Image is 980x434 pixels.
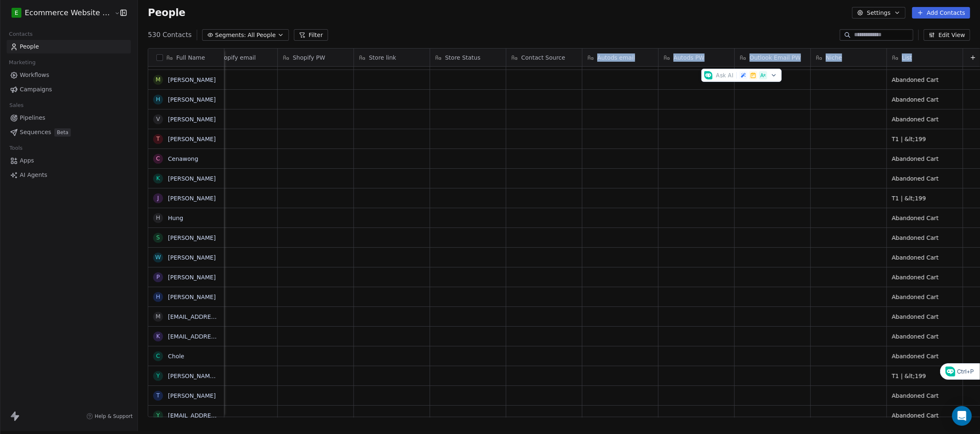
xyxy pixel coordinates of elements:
span: Apps [20,156,34,165]
span: Abandoned Cart [892,253,958,262]
div: Full Name [148,49,224,66]
a: Help & Support [86,413,133,420]
div: Outlook Email PW [735,49,810,66]
span: Abandoned Cart [892,313,958,321]
span: 530 Contacts [148,30,191,40]
a: SequencesBeta [7,125,131,139]
div: S [156,233,160,242]
span: Abandoned Cart [892,155,958,163]
span: Full Name [176,53,205,62]
div: H [156,214,161,222]
div: m [156,312,161,321]
div: H [156,292,161,301]
span: Tools [6,142,26,154]
a: [PERSON_NAME] [168,254,216,261]
a: Chole [168,353,184,360]
a: [PERSON_NAME] [168,77,216,83]
button: EEcommerce Website Builder [10,6,109,20]
div: List [887,49,963,66]
a: AI Agents [7,168,131,182]
a: [PERSON_NAME] [168,274,216,281]
span: Contacts [5,28,36,40]
div: W [155,253,161,262]
button: Settings [852,7,905,19]
a: [PERSON_NAME] [168,234,216,241]
a: [PERSON_NAME] [168,116,216,123]
div: Y [156,371,160,380]
span: Autods PW [673,53,704,62]
div: Niche [811,49,887,66]
a: Cenawong [168,155,198,162]
a: [EMAIL_ADDRESS][DOMAIN_NAME] [168,313,269,320]
span: Contact Source [521,53,565,62]
span: Abandoned Cart [892,332,958,341]
div: H [156,95,161,104]
div: Store link [354,49,430,66]
span: Abandoned Cart [892,115,958,123]
div: J [157,194,159,202]
a: [PERSON_NAME] [168,96,216,103]
span: Sequences [20,128,51,137]
a: Pipelines [7,111,131,125]
span: Segments: [215,31,246,39]
span: Shopify email [216,53,256,62]
span: Pipelines [20,114,45,122]
div: y [156,411,160,420]
div: Autods PW [659,49,734,66]
a: [PERSON_NAME] [168,136,216,142]
span: Abandoned Cart [892,95,958,104]
a: [PERSON_NAME] [168,392,216,399]
span: T1 | &lt;199 [892,135,958,143]
a: [PERSON_NAME] [168,294,216,300]
div: T [156,135,160,143]
a: [PERSON_NAME] [168,195,216,202]
div: Shopify PW [278,49,354,66]
div: k [156,332,160,341]
span: All People [248,31,276,39]
div: Shopify email [202,49,277,66]
span: Store Status [445,53,480,62]
span: Abandoned Cart [892,174,958,183]
div: Store Status [430,49,506,66]
a: [EMAIL_ADDRESS][DOMAIN_NAME] [168,333,269,340]
span: Shopify PW [293,53,325,62]
a: [PERSON_NAME] [PERSON_NAME] [168,373,265,379]
span: Autods email [597,53,635,62]
div: Autods email [582,49,658,66]
span: Campaigns [20,85,52,94]
span: Abandoned Cart [892,411,958,420]
span: Ecommerce Website Builder [25,7,112,18]
span: T1 | &lt;199 [892,372,958,380]
a: Workflows [7,68,131,82]
a: [PERSON_NAME] [168,175,216,182]
span: Beta [54,128,71,137]
button: Edit View [924,29,970,41]
span: Help & Support [95,413,133,420]
span: Abandoned Cart [892,273,958,281]
span: People [148,7,185,19]
span: Niche [826,53,842,62]
button: Filter [294,29,328,41]
span: List [902,53,912,62]
span: T1 | &lt;199 [892,194,958,202]
div: M [156,75,161,84]
a: Apps [7,154,131,167]
span: Sales [6,99,27,111]
a: Campaigns [7,83,131,96]
a: Hung [168,215,183,221]
a: [EMAIL_ADDRESS][DOMAIN_NAME] [168,412,269,419]
span: E [15,9,19,17]
span: Abandoned Cart [892,293,958,301]
div: C [156,154,160,163]
div: P [156,273,160,281]
span: Abandoned Cart [892,234,958,242]
span: Abandoned Cart [892,214,958,222]
span: People [20,42,39,51]
span: Marketing [5,56,39,69]
span: Outlook Email PW [750,53,801,62]
button: Add Contacts [912,7,970,19]
div: K [156,174,160,183]
div: Contact Source [506,49,582,66]
span: Abandoned Cart [892,392,958,400]
div: C [156,352,160,360]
